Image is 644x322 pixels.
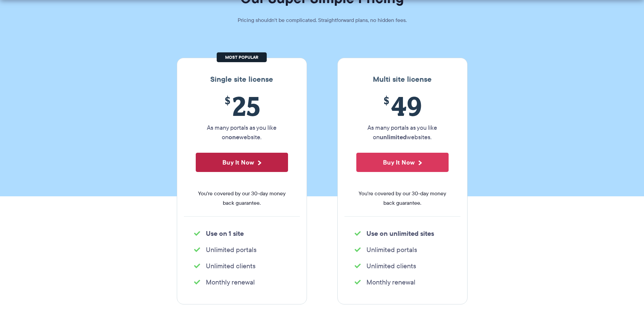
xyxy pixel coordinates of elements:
[355,277,450,287] li: Monthly renewal
[355,245,450,254] li: Unlimited portals
[196,123,288,142] p: As many portals as you like on website.
[196,189,288,208] span: You're covered by our 30-day money back guarantee.
[366,228,434,239] strong: Use on unlimited sites
[196,153,288,172] button: Buy It Now
[206,228,244,239] strong: Use on 1 site
[194,277,290,287] li: Monthly renewal
[356,189,449,208] span: You're covered by our 30-day money back guarantee.
[221,16,424,25] p: Pricing shouldn't be complicated. Straightforward plans, no hidden fees.
[184,75,300,84] h3: Single site license
[356,91,449,121] span: 49
[194,261,290,271] li: Unlimited clients
[356,153,449,172] button: Buy It Now
[196,91,288,121] span: 25
[344,75,460,84] h3: Multi site license
[194,245,290,254] li: Unlimited portals
[229,132,239,142] strong: one
[355,261,450,271] li: Unlimited clients
[356,123,449,142] p: As many portals as you like on websites.
[380,132,407,142] strong: unlimited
